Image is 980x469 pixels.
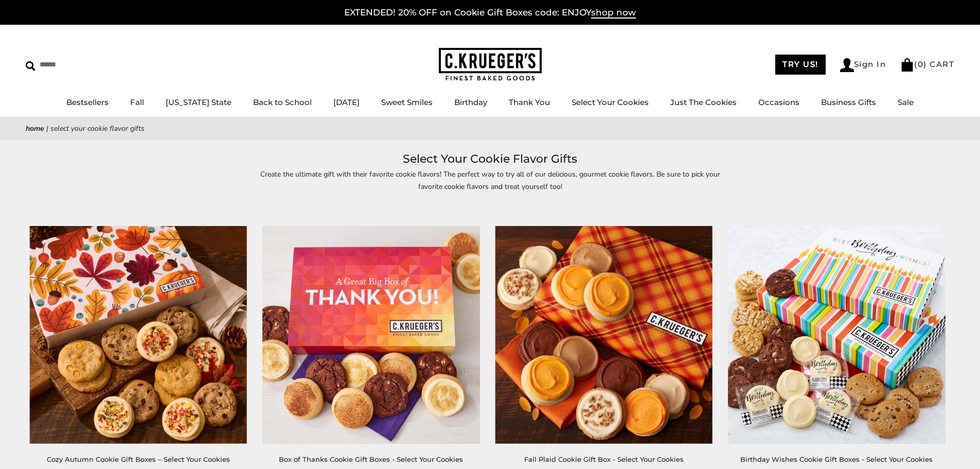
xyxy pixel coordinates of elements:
[254,168,727,192] p: Create the ultimate gift with their favorite cookie flavors! The perfect way to try all of our de...
[728,226,945,443] img: Birthday Wishes Cookie Gift Boxes - Select Your Cookies
[591,7,636,19] span: shop now
[454,97,487,107] a: Birthday
[50,124,145,133] span: Select Your Cookie Flavor Gifts
[740,455,933,463] a: Birthday Wishes Cookie Gift Boxes - Select Your Cookies
[47,455,230,463] a: Cozy Autumn Cookie Gift Boxes – Select Your Cookies
[130,97,144,107] a: Fall
[670,97,737,107] a: Just The Cookies
[46,124,48,133] span: |
[262,226,479,443] img: Box of Thanks Cookie Gift Boxes - Select Your Cookies
[572,97,649,107] a: Select Your Cookies
[26,123,954,134] nav: breadcrumbs
[344,7,636,19] a: EXTENDED! 20% OFF on Cookie Gift Boxes code: ENJOYshop now
[439,48,542,81] img: C.KRUEGER'S
[253,97,312,107] a: Back to School
[166,97,231,107] a: [US_STATE] State
[758,97,799,107] a: Occasions
[900,58,914,72] img: Bag
[26,57,148,73] input: Search
[333,97,360,107] a: [DATE]
[509,97,550,107] a: Thank You
[898,97,914,107] a: Sale
[821,97,876,107] a: Business Gifts
[918,59,924,69] span: 0
[26,61,35,71] img: Search
[840,58,854,72] img: Account
[26,124,44,133] a: Home
[66,97,109,107] a: Bestsellers
[30,226,247,443] img: Cozy Autumn Cookie Gift Boxes – Select Your Cookies
[840,58,886,72] a: Sign In
[495,226,712,443] img: Fall Plaid Cookie Gift Box - Select Your Cookies
[381,97,433,107] a: Sweet Smiles
[775,55,826,75] a: TRY US!
[41,150,939,168] h1: Select Your Cookie Flavor Gifts
[524,455,684,463] a: Fall Plaid Cookie Gift Box - Select Your Cookies
[900,59,954,69] a: (0) CART
[279,455,463,463] a: Box of Thanks Cookie Gift Boxes - Select Your Cookies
